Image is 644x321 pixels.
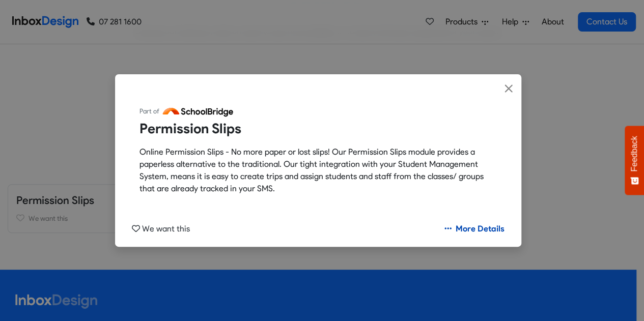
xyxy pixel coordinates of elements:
[139,146,497,195] p: Online Permission Slips - No more paper or lost slips! ​Our Permission Slips module provides a pa...
[625,126,644,195] button: Feedback - Show survey
[630,136,639,171] span: Feedback
[123,219,199,239] button: We want this
[139,120,497,138] h4: Permission Slips
[496,74,521,103] button: Close
[142,224,190,234] span: We want this
[436,219,513,239] a: More Details
[161,103,238,120] img: logo_schoolbridge.svg
[139,106,159,116] span: Part of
